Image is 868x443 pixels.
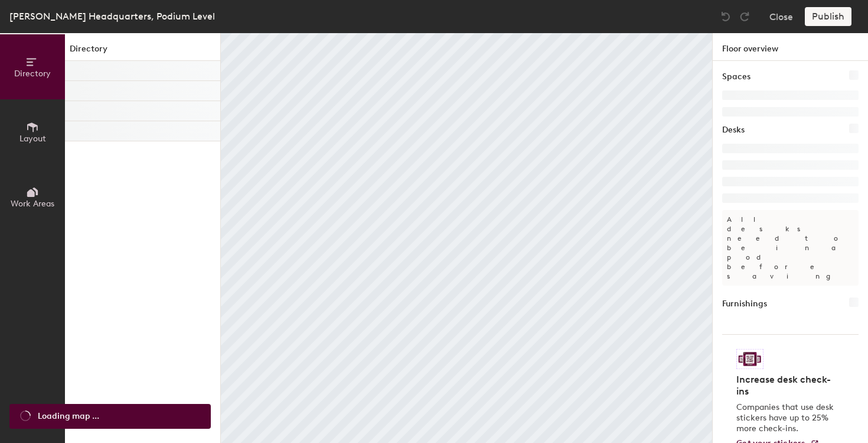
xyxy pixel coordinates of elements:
[221,33,712,443] canvas: Map
[739,11,750,22] img: Redo
[722,210,859,286] p: All desks need to be in a pod before saving
[38,410,99,423] span: Loading map ...
[19,134,46,144] span: Layout
[14,69,51,79] span: Directory
[769,7,793,26] button: Close
[736,374,837,397] h4: Increase desk check-ins
[11,199,54,209] span: Work Areas
[722,298,767,311] h1: Furnishings
[713,33,868,61] h1: Floor overview
[720,11,732,22] img: Undo
[722,124,745,137] h1: Desks
[736,349,763,369] img: Sticker logo
[722,70,750,83] h1: Spaces
[736,402,837,434] p: Companies that use desk stickers have up to 25% more check-ins.
[65,43,220,61] h1: Directory
[9,9,215,24] div: [PERSON_NAME] Headquarters, Podium Level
